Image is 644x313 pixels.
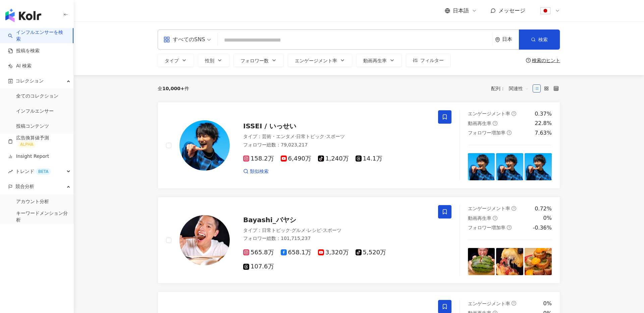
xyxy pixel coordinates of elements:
[495,37,500,42] span: environment
[321,228,323,233] span: ·
[493,216,497,221] span: question-circle
[240,58,269,63] span: フォロワー数
[532,58,560,63] div: 検索のヒント
[356,54,402,67] button: 動画再生率
[468,121,491,126] span: 動画再生率
[420,58,444,63] span: フィルター
[512,206,516,211] span: question-circle
[496,248,523,275] img: post-image
[243,133,430,140] div: タイプ ：
[535,205,552,212] div: 0.72%
[15,164,51,179] span: トレンド
[243,227,430,234] div: タイプ ：
[318,155,349,162] span: 1,240万
[158,86,189,91] div: 全 件
[496,153,523,180] img: post-image
[543,300,552,307] div: 0%
[507,225,512,230] span: question-circle
[356,155,382,162] span: 14.1万
[165,58,179,63] span: タイプ
[8,29,67,42] a: searchインフルエンサーを検索
[539,4,552,17] img: flag-Japan-800x800.png
[162,86,184,91] span: 10,000+
[468,248,495,275] img: post-image
[507,130,512,135] span: question-circle
[16,210,68,223] a: キーワードメンション分析
[363,58,387,63] span: 動画再生率
[290,228,291,233] span: ·
[323,228,341,233] span: スポーツ
[535,120,552,127] div: 22.8%
[512,301,516,306] span: question-circle
[295,134,296,139] span: ·
[16,198,49,205] a: アカウント分析
[16,123,49,130] a: 投稿コンテンツ
[5,9,41,22] img: logo
[158,197,560,284] a: KOL AvatarBayashi_バヤシタイプ：日常トピック·グルメ·レシピ·スポーツフォロワー総数：101,715,237565.8万658.1万3,320万5,520万107.6万エンゲー...
[16,108,54,115] a: インフルエンサー
[526,58,531,63] span: question-circle
[324,134,326,139] span: ·
[158,102,560,189] a: KOL AvatarISSEI / いっせいタイプ：芸術・エンタメ·日常トピック·スポーツフォロワー総数：79,023,217158.2万6,490万1,240万14.1万類似検索エンゲージメン...
[8,153,49,160] a: Insight Report
[262,134,295,139] span: 芸術・エンタメ
[491,83,533,94] div: 配列：
[356,249,386,256] span: 5,520万
[468,301,510,306] span: エンゲージメント率
[243,216,296,224] span: Bayashi_バヤシ
[306,228,307,233] span: ·
[36,168,51,175] div: BETA
[250,168,269,175] span: 類似検索
[15,179,34,194] span: 競合分析
[538,37,548,42] span: 検索
[179,120,230,171] img: KOL Avatar
[509,83,529,94] span: 関連性
[179,215,230,265] img: KOL Avatar
[519,29,560,50] button: 検索
[493,121,497,126] span: question-circle
[468,130,505,135] span: フォロワー増加率
[525,248,552,275] img: post-image
[525,153,552,180] img: post-image
[16,93,58,100] a: 全てのコレクション
[512,111,516,116] span: question-circle
[326,134,345,139] span: スポーツ
[468,153,495,180] img: post-image
[468,215,491,221] span: 動画再生率
[318,249,349,256] span: 3,320万
[406,54,451,67] button: フィルター
[543,214,552,222] div: 0%
[163,36,170,43] span: appstore
[243,155,274,162] span: 158.2万
[535,110,552,118] div: 0.37%
[8,135,68,148] a: 広告換算値予測ALPHA
[468,225,505,230] span: フォロワー増加率
[502,37,519,42] div: 日本
[307,228,321,233] span: レシピ
[296,134,324,139] span: 日常トピック
[205,58,214,63] span: 性別
[281,249,312,256] span: 658.1万
[295,58,337,63] span: エンゲージメント率
[198,54,229,67] button: 性別
[533,224,552,232] div: -0.36%
[243,142,430,148] div: フォロワー総数 ： 79,023,217
[158,54,194,67] button: タイプ
[262,228,290,233] span: 日常トピック
[243,249,274,256] span: 565.8万
[535,129,552,137] div: 7.63%
[163,34,205,45] div: すべてのSNS
[468,111,510,116] span: エンゲージメント率
[468,206,510,211] span: エンゲージメント率
[288,54,352,67] button: エンゲージメント率
[15,73,44,88] span: コレクション
[498,7,525,14] span: メッセージ
[8,169,13,174] span: rise
[243,122,296,130] span: ISSEI / いっせい
[453,7,469,14] span: 日本語
[8,48,40,54] a: 投稿を検索
[243,168,269,175] a: 類似検索
[233,54,284,67] button: フォロワー数
[281,155,312,162] span: 6,490万
[243,263,274,270] span: 107.6万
